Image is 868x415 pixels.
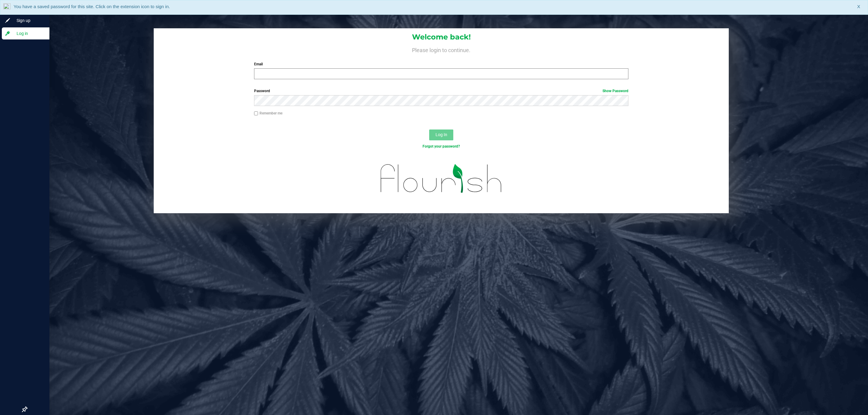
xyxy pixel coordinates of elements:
[5,17,11,23] inline-svg: Sign up
[857,3,860,10] span: X
[154,46,729,53] h4: Please login to continue.
[5,30,11,36] inline-svg: Log in
[3,3,11,11] img: notLoggedInIcon.png
[11,30,47,37] span: Log in
[154,33,729,41] h1: Welcome back!
[254,61,628,67] label: Email
[14,4,170,9] span: You have a saved password for this site. Click on the extension icon to sign in.
[254,89,270,93] span: Password
[436,132,447,137] span: Log In
[370,155,513,201] img: flourish_logo.svg
[254,111,258,116] input: Remember me
[602,89,628,93] a: Show Password
[11,17,47,24] span: Sign up
[423,144,460,148] a: Forgot your password?
[429,129,453,140] button: Log In
[254,111,282,116] label: Remember me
